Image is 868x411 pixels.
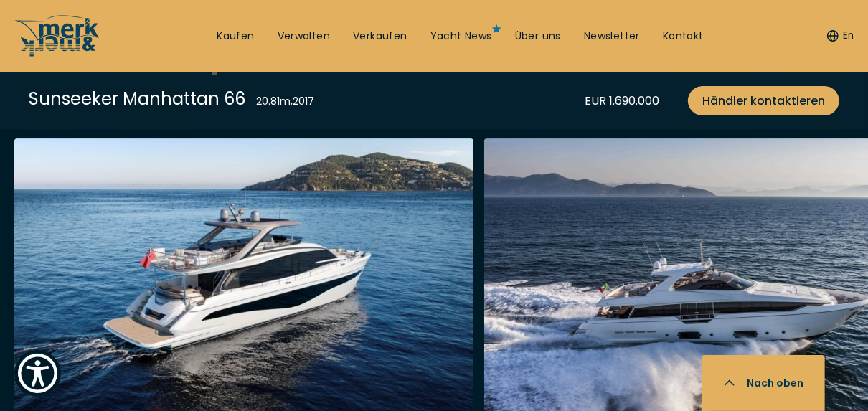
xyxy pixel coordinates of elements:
span: Händler kontaktieren [702,92,825,110]
div: 20.81 m , 2017 [256,94,314,109]
a: Kontakt [663,29,704,44]
a: Yacht News [430,29,492,44]
div: Sunseeker Manhattan 66 [29,86,245,111]
a: Über uns [515,29,561,44]
a: Verwalten [278,29,331,44]
a: Kaufen [217,29,254,44]
button: Show Accessibility Preferences [14,350,61,397]
button: Nach oben [702,355,825,411]
a: Newsletter [584,29,640,44]
button: En [827,29,854,43]
a: Verkaufen [353,29,407,44]
div: EUR 1.690.000 [585,92,659,110]
a: Händler kontaktieren [688,86,839,115]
